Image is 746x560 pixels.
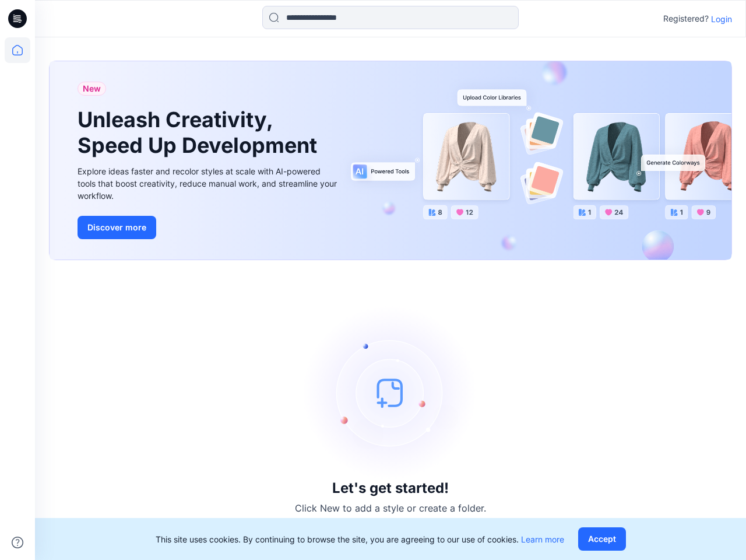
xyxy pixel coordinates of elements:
[332,480,449,496] h3: Let's get started!
[78,107,322,157] h1: Unleash Creativity, Speed Up Development
[78,216,340,239] a: Discover more
[78,216,156,239] button: Discover more
[578,527,626,551] button: Accept
[663,12,709,26] p: Registered?
[78,165,340,202] div: Explore ideas faster and recolor styles at scale with AI-powered tools that boost creativity, red...
[303,305,478,480] img: empty-state-image.svg
[295,501,486,515] p: Click New to add a style or create a folder.
[521,534,564,544] a: Learn more
[711,13,732,25] p: Login
[83,82,101,96] span: New
[156,533,564,545] p: This site uses cookies. By continuing to browse the site, you are agreeing to our use of cookies.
